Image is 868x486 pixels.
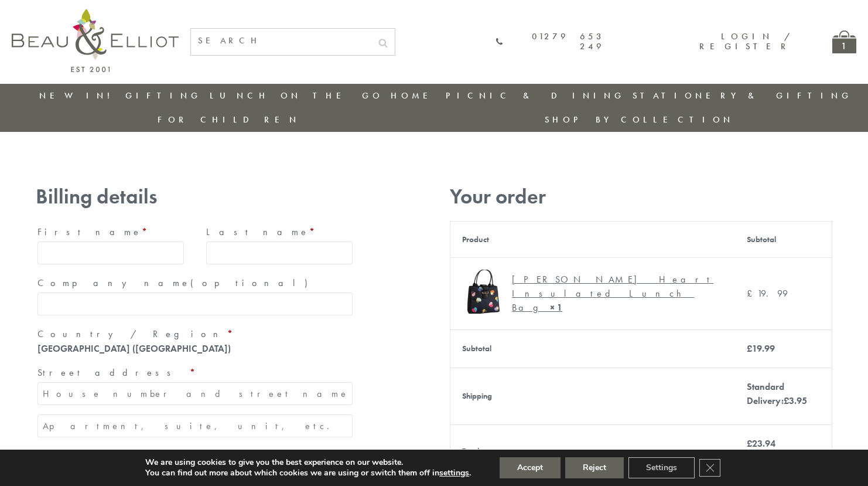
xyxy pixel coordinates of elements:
h3: Billing details [36,185,354,209]
a: Gifting [125,90,201,101]
bdi: 19.99 [747,287,788,300]
input: House number and street name [37,382,353,405]
th: Subtotal [735,221,832,257]
span: £ [747,437,752,450]
a: Shop by collection [545,114,734,125]
bdi: 19.99 [747,342,775,355]
th: Shipping [450,368,735,424]
div: [PERSON_NAME] Heart Insulated Lunch Bag [512,273,715,315]
a: Emily Heart Insulated Lunch Bag [PERSON_NAME] Heart Insulated Lunch Bag× 1 [462,270,723,318]
h3: Your order [450,185,832,209]
button: Close GDPR Cookie Banner [699,459,720,477]
button: Accept [500,457,561,478]
th: Subtotal [450,329,735,368]
button: Settings [628,457,695,478]
span: £ [784,395,789,407]
a: Lunch On The Go [210,90,383,101]
th: Total [450,424,735,477]
a: Login / Register [699,30,791,52]
button: settings [439,468,469,478]
a: Home [391,90,438,101]
label: Company name [37,274,353,293]
input: Apartment, suite, unit, etc. (optional) [37,414,353,437]
a: 01279 653 249 [495,32,604,52]
label: First name [37,223,184,242]
a: Stationery & Gifting [633,90,852,101]
span: £ [747,342,752,355]
a: New in! [39,90,118,101]
bdi: 3.95 [784,395,807,407]
input: SEARCH [191,29,371,53]
img: Emily Heart Insulated Lunch Bag [462,270,506,314]
label: Last name [206,223,353,242]
label: Town / City [37,447,353,465]
th: Product [450,221,735,257]
a: Picnic & Dining [446,90,625,101]
a: For Children [158,114,300,125]
label: Standard Delivery: [747,380,807,407]
label: Street address [37,363,353,382]
span: £ [747,287,757,300]
strong: [GEOGRAPHIC_DATA] ([GEOGRAPHIC_DATA]) [37,342,231,355]
p: You can find out more about which cookies we are using or switch them off in . [145,468,471,478]
a: 1 [832,30,856,53]
label: Country / Region [37,325,353,344]
strong: × 1 [550,301,562,314]
img: logo [12,9,179,72]
button: Reject [565,457,624,478]
bdi: 23.94 [747,437,775,450]
p: We are using cookies to give you the best experience on our website. [145,457,471,468]
span: (optional) [190,277,315,289]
